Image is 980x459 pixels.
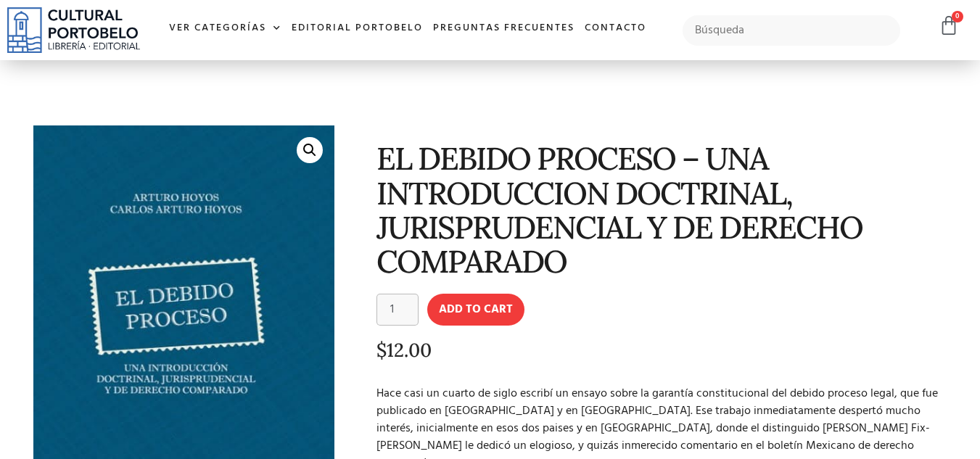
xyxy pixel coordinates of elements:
[428,13,580,44] a: Preguntas frecuentes
[580,13,651,44] a: Contacto
[297,137,323,163] a: 🔍
[376,338,432,362] bdi: 12.00
[939,15,959,36] a: 0
[287,13,428,44] a: Editorial Portobelo
[376,294,419,326] input: Product quantity
[376,338,387,362] span: $
[683,15,901,46] input: Búsqueda
[952,11,963,22] span: 0
[376,141,943,278] h1: EL DEBIDO PROCESO – UNA INTRODUCCION DOCTRINAL, JURISPRUDENCIAL Y DE DERECHO COMPARADO
[427,294,524,326] button: Add to cart
[164,13,287,44] a: Ver Categorías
